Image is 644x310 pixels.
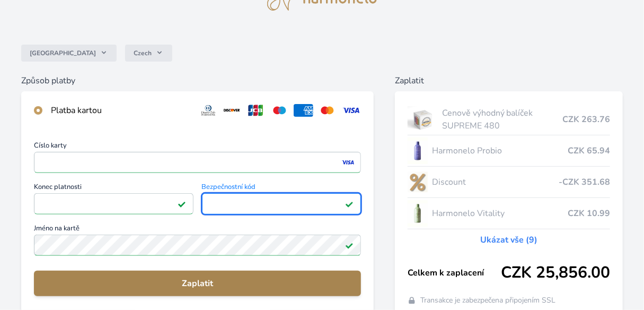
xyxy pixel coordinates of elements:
img: CLEAN_VITALITY_se_stinem_x-lo.jpg [408,200,428,227]
img: maestro.svg [270,104,289,117]
img: visa.svg [341,104,361,117]
span: Celkem k zaplacení [408,266,501,279]
span: -CZK 351.68 [559,176,610,188]
span: Zaplatit [42,277,352,290]
img: discover.svg [222,104,242,117]
span: Transakce je zabezpečena připojením SSL [420,295,555,306]
iframe: Iframe pro datum vypršení platnosti [39,196,189,211]
img: Platné pole [345,200,354,208]
span: Cenově výhodný balíček SUPREME 480 [442,107,562,132]
span: Harmonelo Vitality [432,207,568,220]
div: Platba kartou [51,104,190,117]
span: CZK 25,856.00 [501,263,610,282]
h6: Způsob platby [21,74,374,87]
button: Czech [125,45,172,62]
img: jcb.svg [246,104,266,117]
span: Harmonelo Probio [432,144,568,157]
span: Číslo karty [34,142,361,152]
input: Jméno na kartěPlatné pole [34,235,361,256]
span: Discount [432,176,559,188]
iframe: Iframe pro číslo karty [39,155,356,170]
iframe: Iframe pro bezpečnostní kód [207,196,357,211]
span: [GEOGRAPHIC_DATA] [30,49,96,57]
button: Zaplatit [34,271,361,296]
span: CZK 10.99 [568,207,610,220]
img: mc.svg [317,104,337,117]
img: amex.svg [294,104,313,117]
span: CZK 65.94 [568,144,610,157]
a: Ukázat vše (9) [480,234,537,246]
img: CLEAN_PROBIO_se_stinem_x-lo.jpg [408,137,428,164]
img: Platné pole [345,241,354,249]
span: Czech [134,49,152,57]
span: Jméno na kartě [34,225,361,235]
img: discount-lo.png [408,169,428,195]
button: [GEOGRAPHIC_DATA] [21,45,117,62]
img: Platné pole [178,200,186,208]
img: visa [341,158,355,167]
img: supreme.jpg [408,106,438,133]
span: CZK 263.76 [562,113,610,126]
h6: Zaplatit [395,74,623,87]
span: Bezpečnostní kód [202,184,361,193]
span: Konec platnosti [34,184,193,193]
img: diners.svg [199,104,218,117]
